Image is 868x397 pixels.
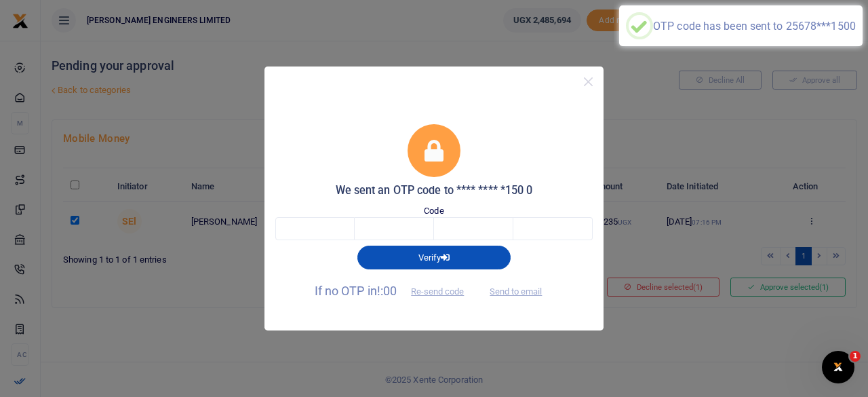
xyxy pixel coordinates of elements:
[424,204,443,218] label: Code
[822,351,854,383] iframe: Intercom live chat
[315,284,476,298] span: If no OTP in
[377,284,397,298] span: !:00
[653,20,856,33] div: OTP code has been sent to 25678***1500
[578,72,598,92] button: Close
[357,246,511,269] button: Verify
[850,351,861,362] span: 1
